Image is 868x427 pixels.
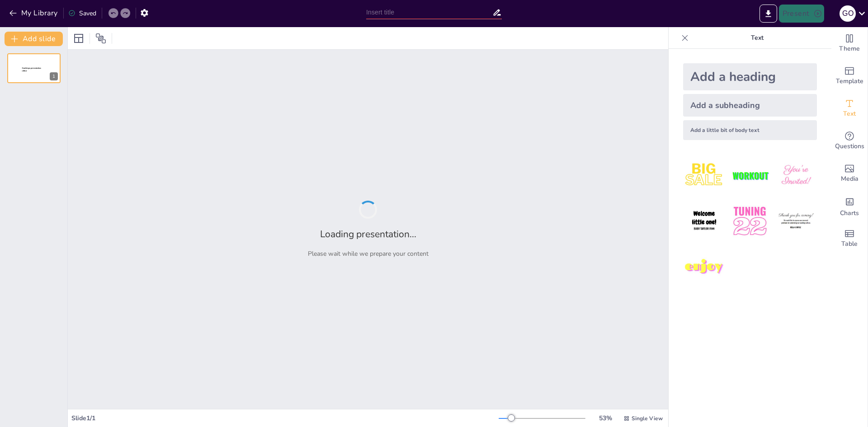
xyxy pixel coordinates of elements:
h2: Loading presentation... [320,228,416,240]
input: Insert title [366,6,492,19]
div: Slide 1 / 1 [71,414,499,422]
div: Add ready made slides [831,60,868,92]
div: Add a table [831,222,868,255]
button: G O [840,5,856,23]
span: Text [843,109,856,119]
span: Table [841,239,858,249]
span: Single View [632,415,663,422]
div: 1 [50,72,58,80]
img: 5.jpeg [729,200,771,242]
button: Present [779,5,824,23]
span: Media [841,174,859,184]
img: 3.jpeg [775,155,817,197]
div: Add a little bit of body text [683,120,817,140]
div: Get real-time input from your audience [831,125,868,157]
span: Sendsteps presentation editor [22,67,41,72]
button: My Library [7,6,61,20]
div: Add a heading [683,63,817,90]
span: Position [95,33,106,44]
img: 2.jpeg [729,155,771,197]
img: 6.jpeg [775,200,817,242]
div: G O [840,5,856,22]
span: Theme [839,44,860,54]
button: Add slide [5,32,63,46]
p: Please wait while we prepare your content [308,249,429,258]
div: Add charts and graphs [831,190,868,222]
img: 4.jpeg [683,200,725,242]
div: Change the overall theme [831,27,868,60]
div: 1 [7,53,61,83]
div: Saved [68,9,96,18]
div: 53 % [594,414,616,422]
div: Add images, graphics, shapes or video [831,157,868,190]
span: Charts [840,208,859,218]
img: 1.jpeg [683,155,725,197]
p: Text [692,27,822,49]
span: Template [836,76,863,86]
button: Export to PowerPoint [759,5,777,23]
div: Add text boxes [831,92,868,125]
span: Questions [835,141,864,151]
img: 7.jpeg [683,246,725,288]
div: Add a subheading [683,94,817,117]
div: Layout [71,31,86,46]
